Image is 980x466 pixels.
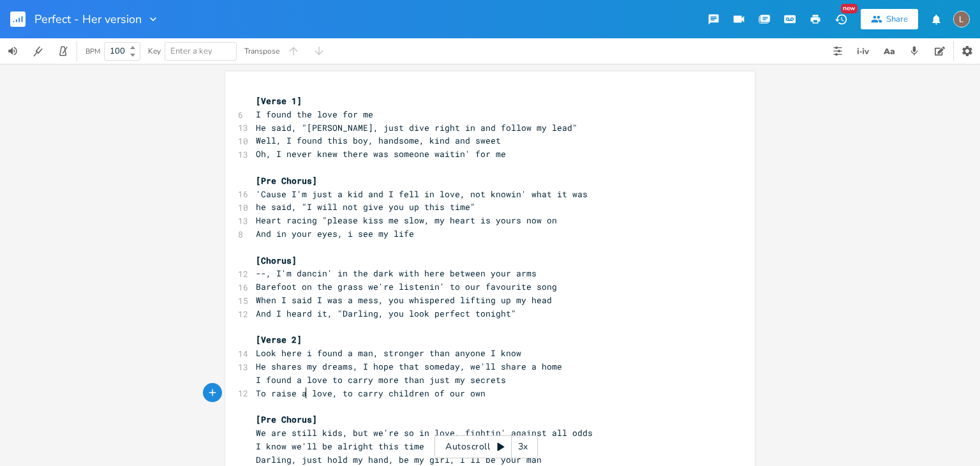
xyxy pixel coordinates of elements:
span: And in your eyes, i see my life [256,228,414,239]
span: Perfect - Her version [34,13,142,25]
span: Heart racing "please kiss me slow, my heart is yours now on [256,214,557,226]
span: And I heard it, "Darling, you look perfect tonight" [256,308,516,319]
span: When I said I was a mess, you whispered lifting up my head [256,294,552,306]
span: [Chorus] [256,255,297,266]
img: Ellebug [953,11,970,27]
div: New [841,4,857,13]
span: Look here i found a man, stronger than anyone I know [256,347,521,359]
div: Share [886,13,908,25]
button: New [828,8,854,31]
span: Well, I found this boy, handsome, kind and sweet [256,135,501,146]
span: He shares my dreams, I hope that someday, we'll share a home [256,361,562,372]
div: Autoscroll [434,435,538,458]
span: I know we'll be alright this time [256,440,424,452]
span: Enter a key [170,45,212,57]
span: 'Cause I'm just a kid and I fell in love, not knowin' what it was [256,188,588,200]
span: Darling, just hold my hand, be my girl, I'll be your man [256,454,542,465]
span: [Pre Chorus] [256,175,317,186]
div: BPM [85,48,100,55]
span: --, I'm dancin' in the dark with here between your arms [256,267,537,279]
span: I found a love to carry more than just my secrets [256,374,506,386]
span: [Pre Chorus] [256,414,317,425]
span: To raise a love, to carry children of our own [256,387,486,399]
span: he said, "I will not give you up this time" [256,201,475,213]
span: I found the love for me [256,109,373,120]
span: Oh, I never knew there was someone waitin' for me [256,148,506,160]
button: Share [861,9,918,29]
span: Barefoot on the grass we're listenin' to our favourite song [256,281,557,292]
span: [Verse 1] [256,95,302,107]
div: Transpose [244,47,279,55]
span: [Verse 2] [256,334,302,345]
span: He said, "[PERSON_NAME], just dive right in and follow my lead" [256,122,577,133]
div: Key [148,47,161,55]
div: 3x [512,435,535,458]
span: We are still kids, but we're so in love, fightin' against all odds [256,427,593,439]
